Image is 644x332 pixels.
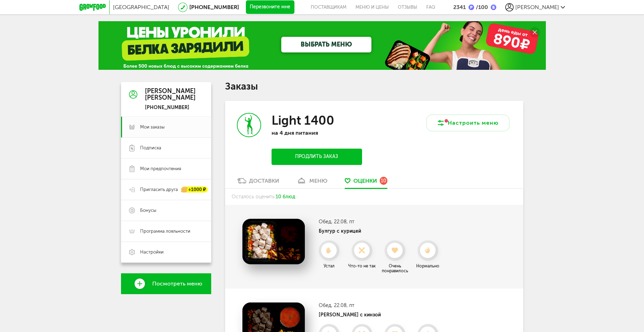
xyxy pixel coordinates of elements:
div: Очень понравилось [379,264,411,273]
h3: Обед [319,219,444,225]
div: Доставки [249,177,279,184]
div: 10 [380,177,387,184]
h3: Обед [319,302,444,308]
div: +1000 ₽ [181,187,208,193]
span: Мои предпочтения [140,166,181,172]
a: [PHONE_NUMBER] [189,4,239,10]
div: Нормально [412,264,444,268]
span: , 22.08, пт [331,302,354,308]
img: Булгур с курицей [242,219,305,264]
a: ВЫБРАТЬ МЕНЮ [281,37,371,52]
span: Бонусы [140,207,156,214]
a: Подписка [121,138,211,158]
button: Продлить заказ [272,149,362,165]
a: Пригласить друга +1000 ₽ [121,179,211,200]
span: Подписка [140,145,161,151]
div: 2341 [453,4,466,10]
span: / [476,4,478,10]
span: Настройки [140,249,164,255]
h1: Заказы [225,82,523,91]
span: Программа лояльности [140,228,190,234]
span: [GEOGRAPHIC_DATA] [113,4,169,10]
a: Мои заказы [121,117,211,138]
img: bonus_b.cdccf46.png [491,5,496,10]
span: Оценки [353,177,377,184]
span: [PERSON_NAME] [515,4,559,10]
div: Устал [314,264,345,268]
a: Оценки 10 [341,177,391,188]
div: Что-то не так [346,264,378,268]
span: Пригласить друга [140,186,178,193]
div: меню [309,177,327,184]
span: 10 блюд [276,194,295,200]
h3: Light 1400 [272,113,334,128]
a: Доставки [234,177,283,188]
a: Посмотреть меню [121,273,211,294]
a: Программа лояльности [121,221,211,242]
button: Перезвоните мне [246,0,294,14]
a: Мои предпочтения [121,158,211,179]
div: [PERSON_NAME] [PERSON_NAME] [145,88,196,102]
a: меню [293,177,331,188]
div: 100 [474,4,488,10]
div: Осталось оценить: [225,189,523,205]
a: Настройки [121,242,211,263]
span: , 22.08, пт [331,219,354,225]
button: Настроить меню [426,115,509,131]
div: [PHONE_NUMBER] [145,105,196,111]
img: bonus_p.2f9b352.png [469,5,474,10]
h4: [PERSON_NAME] с кинзой [319,312,444,318]
a: Бонусы [121,200,211,221]
h4: Булгур с курицей [319,228,444,234]
span: Мои заказы [140,124,165,130]
span: Посмотреть меню [152,281,202,287]
p: на 4 дня питания [272,130,362,136]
